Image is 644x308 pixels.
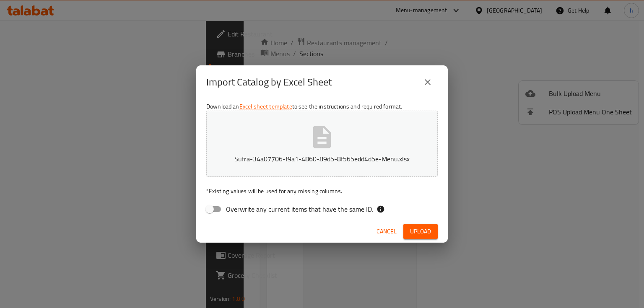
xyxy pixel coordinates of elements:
[206,187,438,195] p: Existing values will be used for any missing columns.
[377,226,397,237] span: Cancel
[410,226,431,237] span: Upload
[196,99,448,220] div: Download an to see the instructions and required format.
[239,101,292,112] a: Excel sheet template
[377,205,385,213] svg: If the overwrite option isn't selected, then the items that match an existing ID will be ignored ...
[206,75,332,89] h2: Import Catalog by Excel Sheet
[226,204,373,214] span: Overwrite any current items that have the same ID.
[206,111,438,177] button: Sufra-34a07706-f9a1-4860-89d5-8f565edd4d5e-Menu.xlsx
[403,224,438,239] button: Upload
[418,72,438,92] button: close
[219,154,425,164] p: Sufra-34a07706-f9a1-4860-89d5-8f565edd4d5e-Menu.xlsx
[373,224,400,239] button: Cancel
